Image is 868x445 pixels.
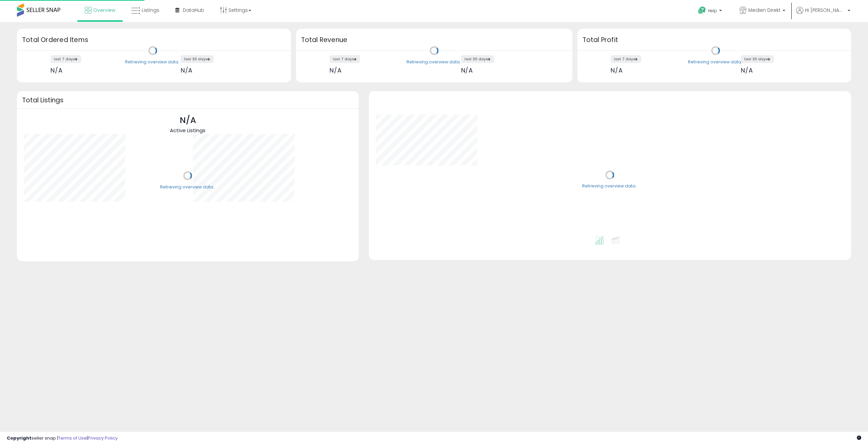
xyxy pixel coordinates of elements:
[748,7,781,14] span: Medien Direkt
[688,59,743,65] div: Retrieving overview data..
[142,7,159,14] span: Listings
[183,7,204,14] span: DataHub
[160,184,215,190] div: Retrieving overview data..
[582,183,637,189] div: Retrieving overview data..
[693,1,729,22] a: Help
[708,8,717,14] span: Help
[796,7,850,22] a: Hi [PERSON_NAME]
[698,6,706,15] i: Get Help
[407,59,462,65] div: Retrieving overview data..
[93,7,115,14] span: Overview
[125,59,180,65] div: Retrieving overview data..
[805,7,846,14] span: Hi [PERSON_NAME]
